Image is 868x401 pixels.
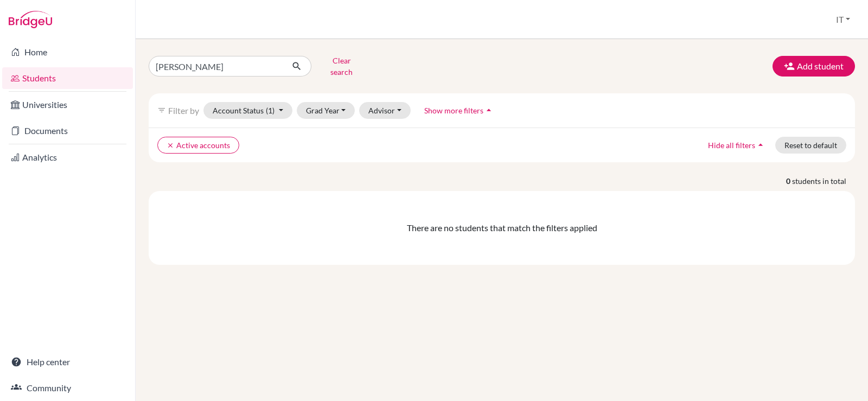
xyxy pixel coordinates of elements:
[297,102,355,119] button: Grad Year
[424,106,483,115] span: Show more filters
[167,142,174,149] i: clear
[483,105,494,116] i: arrow_drop_up
[2,67,133,89] a: Students
[415,102,503,119] button: Show more filtersarrow_drop_up
[359,102,411,119] button: Advisor
[2,94,133,116] a: Universities
[149,56,283,77] input: Find student by name...
[157,221,846,234] div: There are no students that match the filters applied
[792,175,855,187] span: students in total
[2,120,133,142] a: Documents
[773,56,855,77] button: Add student
[168,105,199,116] span: Filter by
[311,52,372,80] button: Clear search
[831,9,855,30] button: IT
[699,137,775,154] button: Hide all filtersarrow_drop_up
[2,41,133,63] a: Home
[708,141,755,150] span: Hide all filters
[157,137,239,154] button: clearActive accounts
[157,106,166,114] i: filter_list
[203,102,292,119] button: Account Status(1)
[2,351,133,373] a: Help center
[786,175,792,187] strong: 0
[2,377,133,399] a: Community
[2,147,133,168] a: Analytics
[775,137,846,154] button: Reset to default
[266,106,275,115] span: (1)
[9,11,52,28] img: Bridge-U
[755,139,766,150] i: arrow_drop_up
